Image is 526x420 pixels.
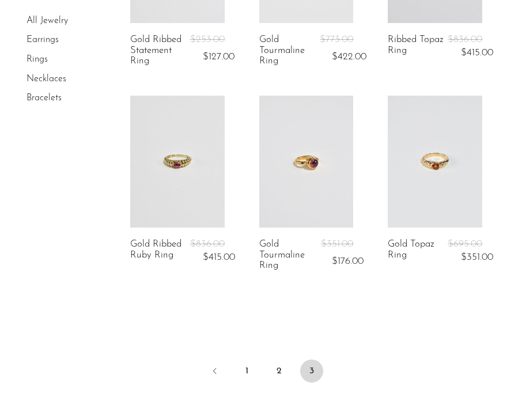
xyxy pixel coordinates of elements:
a: 1 [236,360,259,383]
a: Necklaces [27,74,66,84]
span: $773.00 [320,35,353,44]
a: Ribbed Topaz Ring [388,35,447,58]
a: All Jewelry [27,16,68,25]
a: Gold Ribbed Ruby Ring [130,239,190,263]
span: $253.00 [190,35,225,44]
span: $422.00 [332,52,366,62]
a: Earrings [27,36,59,45]
span: $836.00 [190,239,225,249]
a: Gold Tourmaline Ring [259,35,319,66]
a: Gold Topaz Ring [388,239,447,263]
span: $415.00 [203,252,235,262]
a: Gold Ribbed Statement Ring [130,35,190,66]
a: Previous [203,360,226,385]
span: $415.00 [461,48,493,58]
span: $695.00 [448,239,482,249]
span: $351.00 [321,239,353,249]
a: Rings [27,55,48,64]
a: 2 [268,360,291,383]
span: $351.00 [461,252,493,262]
a: Gold Tourmaline Ring [259,239,319,271]
span: $836.00 [448,35,482,44]
span: $176.00 [332,256,364,266]
span: $127.00 [203,52,234,62]
a: Bracelets [27,93,62,103]
span: 3 [300,360,323,383]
